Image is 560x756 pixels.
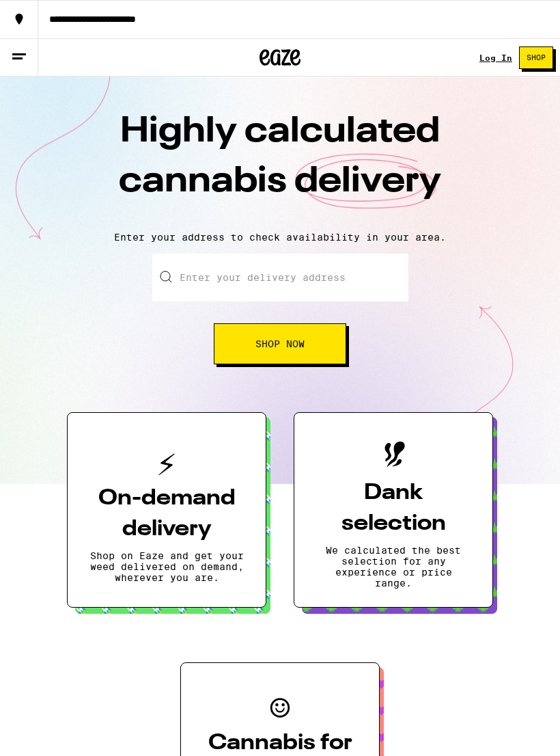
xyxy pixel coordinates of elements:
button: Dank selectionWe calculated the best selection for any experience or price range. [294,412,493,608]
p: We calculated the best selection for any experience or price range. [316,545,471,589]
button: Shop [519,46,553,69]
span: Shop Now [255,339,305,349]
button: Shop Now [214,323,346,364]
a: Shop [512,46,560,69]
input: Enter your delivery address [152,254,408,301]
button: On-demand deliveryShop on Eaze and get your weed delivered on demand, wherever you are. [67,412,266,608]
p: Shop on Eaze and get your weed delivered on demand, wherever you are. [89,550,244,583]
a: Log In [479,53,512,62]
p: Enter your address to check availability in your area. [14,232,546,243]
h3: On-demand delivery [89,483,244,545]
span: Shop [527,54,546,62]
h1: Highly calculated cannabis delivery [41,107,519,221]
h3: Dank selection [316,478,471,539]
